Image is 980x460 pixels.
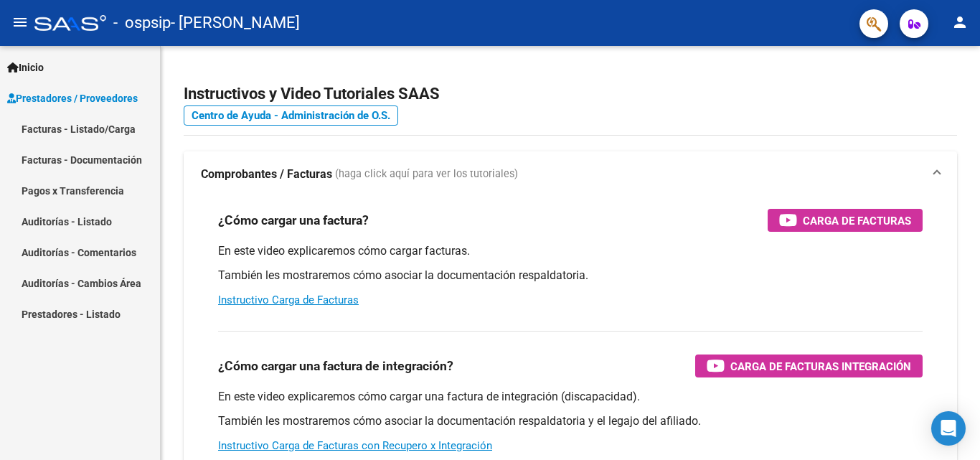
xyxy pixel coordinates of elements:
a: Centro de Ayuda - Administración de O.S. [184,105,398,126]
span: - ospsip [113,7,171,39]
strong: Comprobantes / Facturas [201,166,332,182]
span: Prestadores / Proveedores [7,90,138,106]
h3: ¿Cómo cargar una factura? [218,210,369,230]
div: Open Intercom Messenger [931,411,966,446]
h2: Instructivos y Video Tutoriales SAAS [184,80,957,108]
mat-icon: person [951,14,969,31]
mat-icon: menu [11,14,29,31]
p: En este video explicaremos cómo cargar una factura de integración (discapacidad). [218,389,923,405]
mat-expansion-panel-header: Comprobantes / Facturas (haga click aquí para ver los tutoriales) [184,151,957,197]
a: Instructivo Carga de Facturas con Recupero x Integración [218,439,492,452]
button: Carga de Facturas [768,209,923,232]
h3: ¿Cómo cargar una factura de integración? [218,356,453,376]
span: Carga de Facturas [803,212,911,230]
span: Carga de Facturas Integración [730,357,911,375]
a: Instructivo Carga de Facturas [218,294,359,306]
p: También les mostraremos cómo asociar la documentación respaldatoria. [218,268,923,283]
span: - [PERSON_NAME] [171,7,300,39]
p: En este video explicaremos cómo cargar facturas. [218,243,923,259]
span: Inicio [7,60,44,75]
span: (haga click aquí para ver los tutoriales) [335,166,518,182]
button: Carga de Facturas Integración [695,355,923,377]
p: También les mostraremos cómo asociar la documentación respaldatoria y el legajo del afiliado. [218,413,923,429]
